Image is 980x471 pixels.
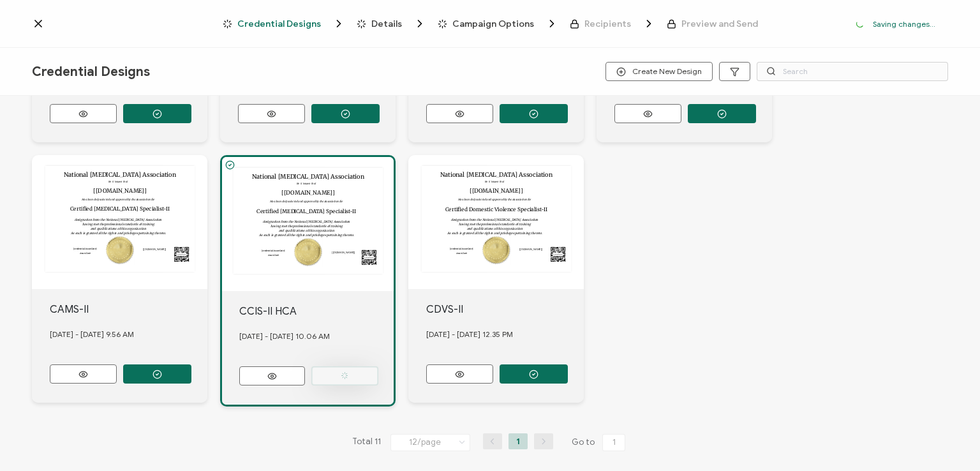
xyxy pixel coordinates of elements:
div: Breadcrumb [223,17,758,30]
input: Search [757,62,948,81]
li: 1 [509,433,528,449]
input: Select [390,434,470,451]
span: Details [357,17,426,30]
p: Saving changes... [873,19,935,29]
span: Recipients [584,19,631,29]
span: Campaign Options [438,17,558,30]
div: CDVS-II [426,302,584,317]
div: [DATE] - [DATE] 9.56 AM [50,317,208,352]
span: Credential Designs [223,17,345,30]
span: Recipients [570,17,655,30]
span: Credential Designs [237,19,321,29]
span: Total 11 [352,433,381,451]
span: Create New Design [616,67,702,77]
span: Details [371,19,402,29]
span: Campaign Options [452,19,534,29]
button: Create New Design [605,62,713,81]
div: CCIS-II HCA [239,304,394,319]
span: Preview and Send [681,19,758,29]
iframe: Chat Widget [916,410,980,471]
span: Preview and Send [667,19,758,29]
div: CAMS-II [50,302,208,317]
div: [DATE] - [DATE] 12.35 PM [426,317,584,352]
div: [DATE] - [DATE] 10.06 AM [239,319,394,354]
span: Credential Designs [32,64,150,80]
span: Go to [572,433,628,451]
